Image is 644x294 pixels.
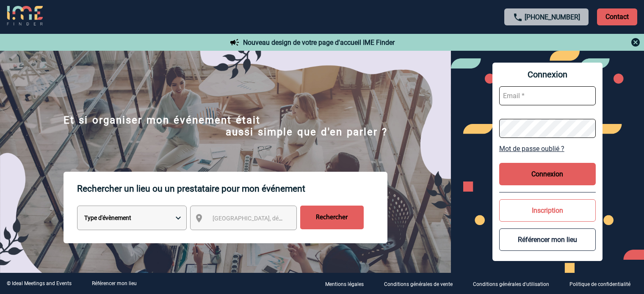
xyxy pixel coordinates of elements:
[466,280,563,288] a: Conditions générales d'utilisation
[525,13,580,21] a: [PHONE_NUMBER]
[7,280,72,286] div: © Ideal Meetings and Events
[384,281,453,287] p: Conditions générales de vente
[473,281,549,287] p: Conditions générales d'utilisation
[499,199,596,222] button: Inscription
[377,280,466,288] a: Conditions générales de vente
[499,228,596,251] button: Référencer mon lieu
[499,86,596,105] input: Email *
[499,145,596,153] a: Mot de passe oublié ?
[318,280,377,288] a: Mentions légales
[597,8,637,25] p: Contact
[499,69,596,80] span: Connexion
[213,215,330,222] span: [GEOGRAPHIC_DATA], département, région...
[499,163,596,185] button: Connexion
[569,281,630,287] p: Politique de confidentialité
[325,281,364,287] p: Mentions légales
[77,172,387,206] p: Rechercher un lieu ou un prestataire pour mon événement
[300,206,364,229] input: Rechercher
[513,12,523,22] img: call-24-px.png
[92,280,137,286] a: Référencer mon lieu
[563,280,644,288] a: Politique de confidentialité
